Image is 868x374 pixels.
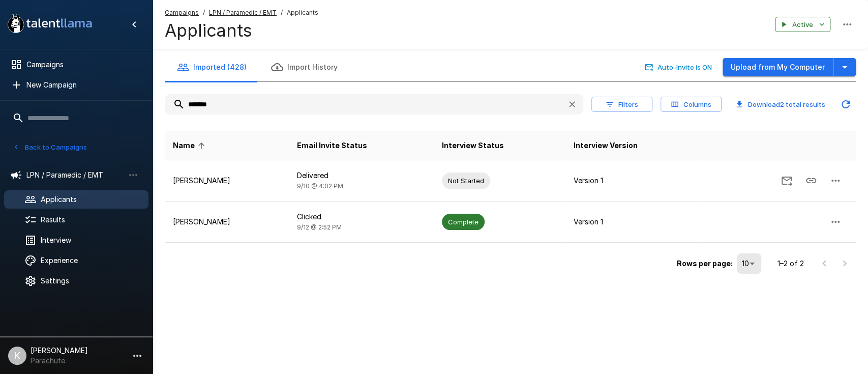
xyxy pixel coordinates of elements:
p: [PERSON_NAME] [173,176,281,186]
u: LPN / Paramedic / EMT [209,9,277,16]
span: Email Invite Status [297,139,367,152]
div: 10 [737,253,761,274]
p: Version 1 [574,176,692,186]
p: 1–2 of 2 [777,258,804,269]
button: Download2 total results [730,97,831,112]
span: Applicants [287,8,318,18]
button: Auto-Invite is ON [643,60,714,75]
span: Name [173,139,208,152]
button: Imported (428) [165,53,259,81]
span: 9/12 @ 2:52 PM [297,223,342,231]
p: [PERSON_NAME] [173,217,281,227]
span: 9/10 @ 4:02 PM [297,182,343,190]
button: Updated Today - 2:52 PM [835,94,856,114]
span: / [281,8,283,18]
p: Clicked [297,212,426,222]
p: Delivered [297,170,426,181]
button: Upload from My Computer [723,58,833,77]
button: Filters [591,97,652,112]
button: Active [775,17,830,33]
span: Interview Version [574,139,638,152]
span: Copy Interview Link [799,176,823,184]
span: Send Invitation [774,176,799,184]
button: Import History [259,53,350,81]
p: Rows per page: [677,258,733,269]
p: Version 1 [574,217,692,227]
span: Not Started [442,176,490,186]
span: Interview Status [442,139,504,152]
span: Complete [442,217,485,227]
span: / [203,8,205,18]
h4: Applicants [165,20,318,41]
u: Campaigns [165,9,199,16]
button: Columns [661,97,722,112]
